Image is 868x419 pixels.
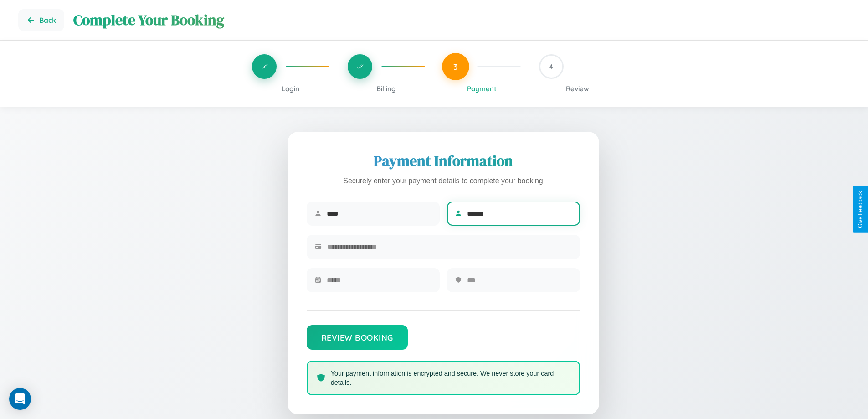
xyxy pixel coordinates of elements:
[549,62,553,71] span: 4
[307,151,580,171] h2: Payment Information
[376,84,396,93] span: Billing
[282,84,299,93] span: Login
[566,84,589,93] span: Review
[307,325,408,350] button: Review Booking
[467,84,497,93] span: Payment
[453,62,458,72] span: 3
[18,9,64,31] button: Go back
[307,175,580,188] p: Securely enter your payment details to complete your booking
[9,388,31,410] div: Open Intercom Messenger
[331,369,570,387] p: Your payment information is encrypted and secure. We never store your card details.
[857,191,863,228] div: Give Feedback
[73,10,850,30] h1: Complete Your Booking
